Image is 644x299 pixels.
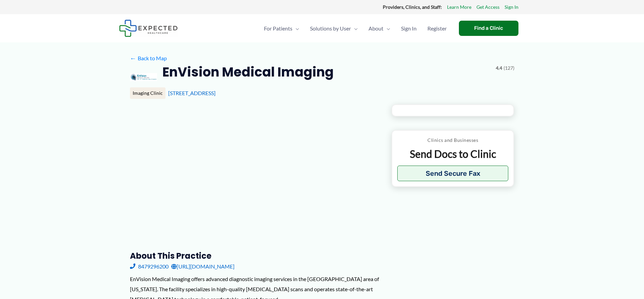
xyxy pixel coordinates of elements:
[369,17,383,40] span: About
[397,147,509,161] p: Send Docs to Clinic
[310,17,351,40] span: Solutions by User
[130,55,136,61] span: ←
[305,17,363,40] a: Solutions by UserMenu Toggle
[168,90,216,96] a: [STREET_ADDRESS]
[171,261,235,272] a: [URL][DOMAIN_NAME]
[383,17,390,40] span: Menu Toggle
[383,4,442,10] strong: Providers, Clinics, and Staff:
[459,21,518,36] a: Find a Clinic
[130,87,165,99] div: Imaging Clinic
[496,64,502,72] span: 4.4
[504,64,514,72] span: (127)
[397,166,509,181] button: Send Secure Fax
[259,17,305,40] a: For PatientsMenu Toggle
[351,17,358,40] span: Menu Toggle
[130,261,169,272] a: 8479296200
[162,64,334,80] h2: EnVision Medical Imaging
[259,17,452,40] nav: Primary Site Navigation
[130,251,381,261] h3: About this practice
[422,17,452,40] a: Register
[401,17,417,40] span: Sign In
[427,17,447,40] span: Register
[363,17,396,40] a: AboutMenu Toggle
[447,3,471,12] a: Learn More
[292,17,299,40] span: Menu Toggle
[119,20,178,37] img: Expected Healthcare Logo - side, dark font, small
[476,3,499,12] a: Get Access
[396,17,422,40] a: Sign In
[130,53,167,63] a: ←Back to Map
[397,136,509,145] p: Clinics and Businesses
[264,17,292,40] span: For Patients
[505,3,518,12] a: Sign In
